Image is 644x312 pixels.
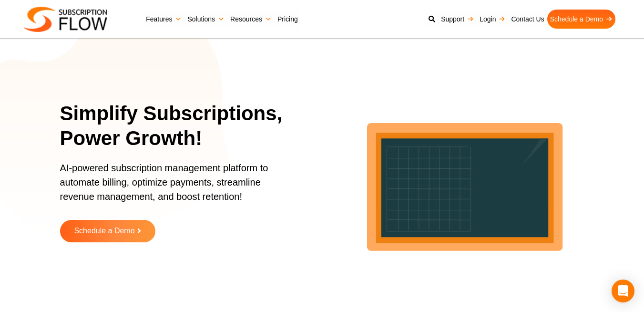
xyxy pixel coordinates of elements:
a: Schedule a Demo [547,10,615,29]
h1: Simplify Subscriptions, Power Growth! [60,101,297,151]
a: Contact Us [508,10,547,29]
a: Features [143,10,184,29]
p: AI-powered subscription management platform to automate billing, optimize payments, streamline re... [60,161,286,213]
a: Support [438,10,477,29]
img: Subscriptionflow [24,7,107,32]
a: Schedule a Demo [60,220,155,242]
a: Pricing [275,10,301,29]
a: Solutions [184,10,227,29]
div: Open Intercom Messenger [612,280,634,302]
a: Resources [227,10,275,29]
span: Schedule a Demo [74,227,134,235]
a: Login [477,10,508,29]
